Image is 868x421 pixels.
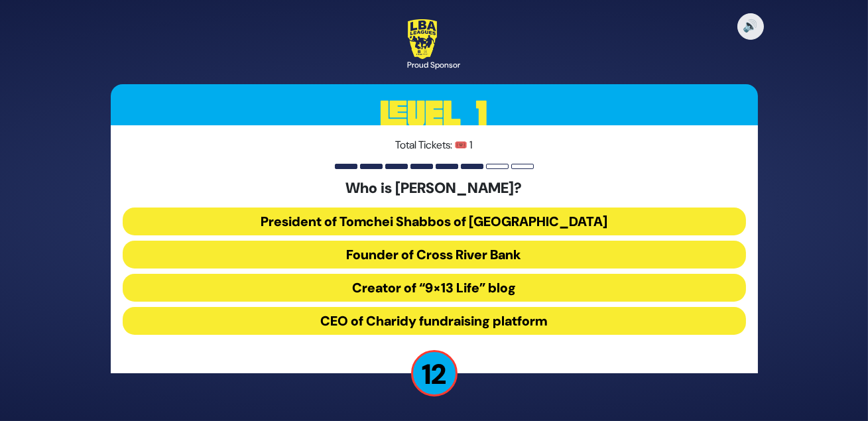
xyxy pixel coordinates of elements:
[408,59,461,71] div: Proud Sponsor
[123,208,746,235] button: President of Tomchei Shabbos of [GEOGRAPHIC_DATA]
[737,13,764,40] button: 🔊
[123,137,746,153] p: Total Tickets: 🎟️ 1
[123,274,746,302] button: Creator of “9×13 Life” blog
[408,19,438,59] img: LBA
[111,84,758,144] h3: Level 1
[123,307,746,335] button: CEO of Charidy fundraising platform
[123,241,746,269] button: Founder of Cross River Bank
[411,350,458,396] p: 12
[123,180,746,197] h5: Who is [PERSON_NAME]?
